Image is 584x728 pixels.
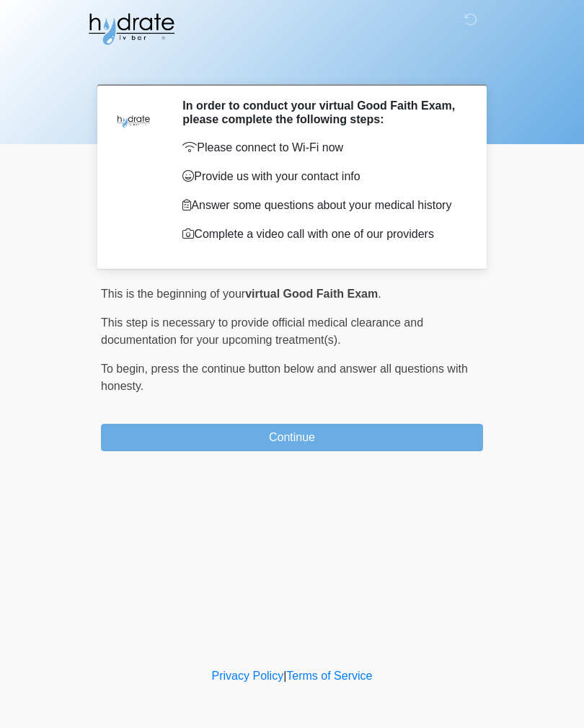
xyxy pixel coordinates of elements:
[182,139,461,156] p: Please connect to Wi-Fi now
[378,288,381,300] span: .
[182,226,461,243] p: Complete a video call with one of our providers
[182,99,461,126] h2: In order to conduct your virtual Good Faith Exam, please complete the following steps:
[112,99,155,142] img: Agent Avatar
[212,670,284,682] a: Privacy Policy
[101,316,423,346] span: This step is necessary to provide official medical clearance and documentation for your upcoming ...
[182,168,461,185] p: Provide us with your contact info
[90,52,494,79] h1: ‎ ‎ ‎
[101,363,151,375] span: To begin,
[101,288,245,300] span: This is the beginning of your
[245,288,378,300] strong: virtual Good Faith Exam
[283,670,286,682] a: |
[101,363,468,392] span: press the continue button below and answer all questions with honesty.
[182,197,461,214] p: Answer some questions about your medical history
[87,11,176,47] img: Hydrate IV Bar - Fort Collins Logo
[101,424,483,451] button: Continue
[286,670,372,682] a: Terms of Service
